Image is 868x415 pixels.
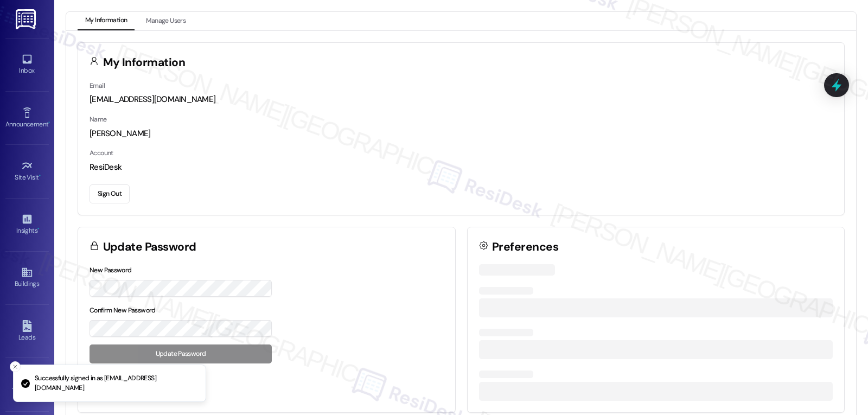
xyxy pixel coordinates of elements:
[90,306,156,315] label: Confirm New Password
[90,266,132,274] label: New Password
[37,225,39,233] span: •
[5,210,49,239] a: Insights •
[90,162,833,173] div: ResiDesk
[90,184,130,203] button: Sign Out
[39,172,41,180] span: •
[90,81,105,90] label: Email
[5,157,49,186] a: Site Visit •
[492,241,558,253] h3: Preferences
[103,57,186,68] h3: My Information
[5,50,49,79] a: Inbox
[103,241,196,253] h3: Update Password
[138,12,193,30] button: Manage Users
[5,370,49,399] a: Templates •
[5,263,49,292] a: Buildings
[10,361,21,372] button: Close toast
[90,149,113,157] label: Account
[16,9,38,29] img: ResiDesk Logo
[5,317,49,346] a: Leads
[78,12,135,30] button: My Information
[35,374,197,393] p: Successfully signed in as [EMAIL_ADDRESS][DOMAIN_NAME]
[90,128,833,139] div: [PERSON_NAME]
[48,119,50,126] span: •
[90,94,833,105] div: [EMAIL_ADDRESS][DOMAIN_NAME]
[90,115,107,124] label: Name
